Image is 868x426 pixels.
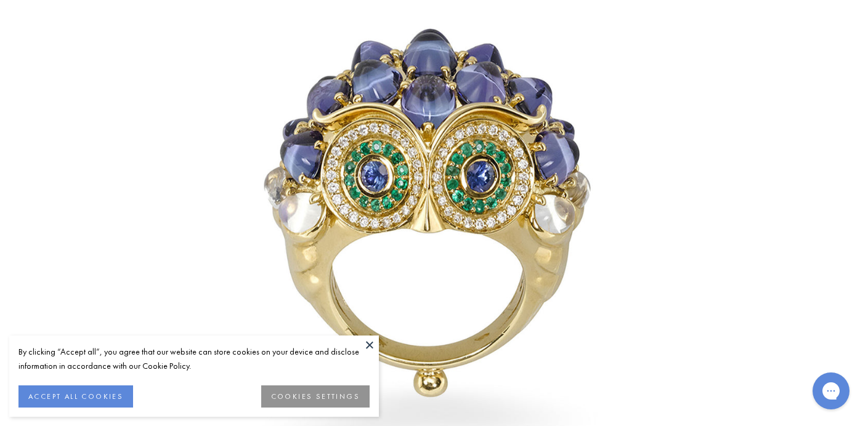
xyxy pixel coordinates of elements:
iframe: Gorgias live chat messenger [806,368,856,414]
div: By clicking “Accept all”, you agree that our website can store cookies on your device and disclos... [18,345,370,373]
button: COOKIES SETTINGS [261,385,370,408]
button: ACCEPT ALL COOKIES [18,385,133,408]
